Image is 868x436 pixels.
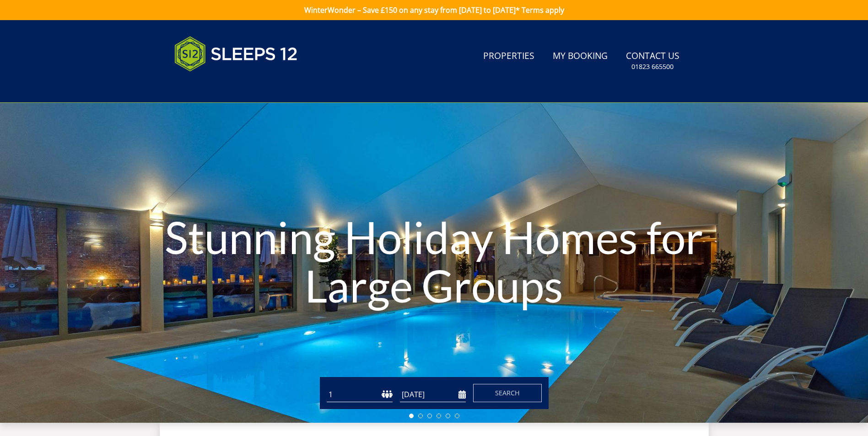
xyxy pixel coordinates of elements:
[495,388,520,397] span: Search
[174,31,298,77] img: Sleeps 12
[130,195,738,328] h1: Stunning Holiday Homes for Large Groups
[170,82,266,90] iframe: Customer reviews powered by Trustpilot
[631,62,674,71] small: 01823 665500
[480,46,538,67] a: Properties
[400,387,466,402] input: Arrival Date
[549,46,611,67] a: My Booking
[473,384,542,402] button: Search
[622,46,683,76] a: Contact Us01823 665500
